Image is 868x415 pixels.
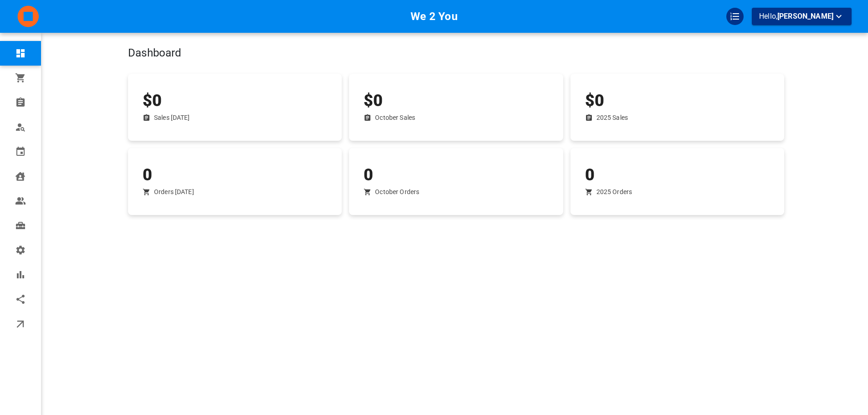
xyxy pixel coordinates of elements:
[596,113,628,123] p: 2025 Sales
[364,165,373,184] span: 0
[375,113,415,123] p: October Sales
[16,5,40,28] img: company-logo
[364,91,383,110] span: $0
[585,91,604,110] span: $0
[154,113,190,123] p: Sales Today
[759,11,844,22] p: Hello,
[585,165,595,184] span: 0
[128,46,669,60] h4: Dashboard
[375,187,419,197] p: October Orders
[154,187,194,197] p: Orders Today
[777,12,833,20] span: [PERSON_NAME]
[752,8,852,25] button: Hello,[PERSON_NAME]
[143,165,152,184] span: 0
[726,8,744,25] div: QuickStart Guide
[411,8,457,25] h6: We 2 You
[143,91,162,110] span: $0
[596,187,632,197] p: 2025 Orders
